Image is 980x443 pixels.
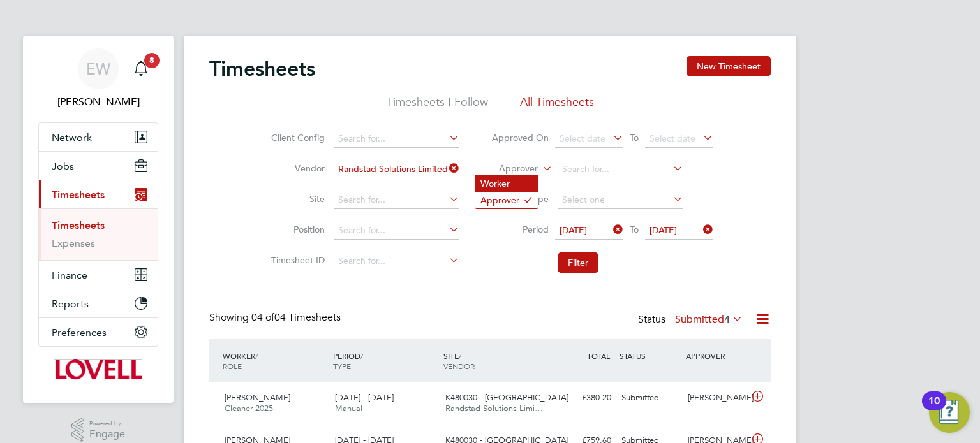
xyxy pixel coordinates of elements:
[335,392,394,403] span: [DATE] - [DATE]
[71,418,126,442] a: Powered byEngage
[334,191,459,209] input: Search for...
[52,326,107,338] span: Preferences
[334,130,459,148] input: Search for...
[683,388,749,409] div: [PERSON_NAME]
[360,351,363,361] span: /
[929,392,970,433] button: Open Resource Center, 10 new notifications
[267,193,325,205] label: Site
[334,161,459,178] input: Search for...
[39,289,158,317] button: Reports
[687,56,771,76] button: New Timesheet
[267,132,325,143] label: Client Config
[89,418,125,429] span: Powered by
[209,56,315,82] h2: Timesheets
[209,311,343,324] div: Showing
[52,269,87,281] span: Finance
[616,388,683,409] div: Submitted
[52,131,92,143] span: Network
[475,175,538,192] li: Worker
[39,261,158,289] button: Finance
[330,344,440,377] div: PERIOD
[445,392,568,403] span: K480030 - [GEOGRAPHIC_DATA]
[638,311,745,329] div: Status
[650,133,695,144] span: Select date
[23,36,174,403] nav: Main navigation
[558,161,683,178] input: Search for...
[39,152,158,180] button: Jobs
[491,224,549,235] label: Period
[52,298,89,310] span: Reports
[219,344,330,377] div: WORKER
[39,208,158,260] div: Timesheets
[267,254,325,266] label: Timesheet ID
[333,361,351,371] span: TYPE
[52,219,105,231] a: Timesheets
[491,132,549,143] label: Approved On
[675,313,743,326] label: Submitted
[626,129,642,146] span: To
[251,311,274,324] span: 04 of
[335,403,362,414] span: Manual
[626,221,642,238] span: To
[223,361,242,371] span: ROLE
[267,163,325,174] label: Vendor
[560,133,605,144] span: Select date
[558,252,598,273] button: Filter
[39,123,158,151] button: Network
[587,351,610,361] span: TOTAL
[724,313,730,326] span: 4
[52,160,74,172] span: Jobs
[560,224,587,236] span: [DATE]
[459,351,461,361] span: /
[550,388,616,409] div: £380.20
[89,429,125,440] span: Engage
[683,344,749,367] div: APPROVER
[387,94,488,117] li: Timesheets I Follow
[334,252,459,270] input: Search for...
[267,224,325,235] label: Position
[928,401,940,418] div: 10
[251,311,341,324] span: 04 Timesheets
[52,237,95,249] a: Expenses
[225,403,273,414] span: Cleaner 2025
[54,359,142,380] img: lovell-logo-retina.png
[440,344,551,377] div: SITE
[616,344,683,367] div: STATUS
[128,48,154,89] a: 8
[255,351,258,361] span: /
[38,48,158,110] a: EW[PERSON_NAME]
[39,180,158,208] button: Timesheets
[38,359,158,380] a: Go to home page
[38,94,158,110] span: Emma Wells
[443,361,475,371] span: VENDOR
[480,163,538,175] label: Approver
[225,392,290,403] span: [PERSON_NAME]
[39,318,158,346] button: Preferences
[475,192,538,208] li: Approver
[520,94,594,117] li: All Timesheets
[86,61,110,77] span: EW
[558,191,683,209] input: Select one
[445,403,543,414] span: Randstad Solutions Limi…
[650,224,677,236] span: [DATE]
[334,222,459,240] input: Search for...
[144,53,160,68] span: 8
[52,189,105,201] span: Timesheets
